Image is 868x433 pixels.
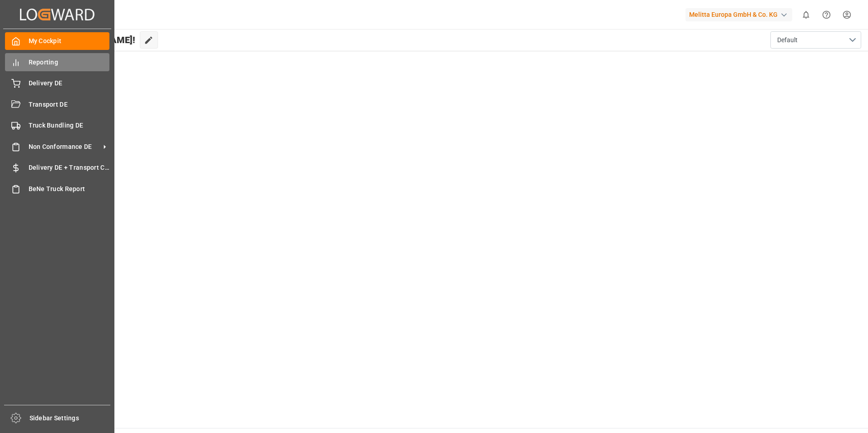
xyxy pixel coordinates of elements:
[29,36,110,46] span: My Cockpit
[5,180,109,197] a: BeNe Truck Report
[770,31,861,49] button: open menu
[30,413,111,423] span: Sidebar Settings
[29,142,100,152] span: Non Conformance DE
[5,95,109,113] a: Transport DE
[29,79,110,88] span: Delivery DE
[29,58,110,67] span: Reporting
[5,53,109,71] a: Reporting
[816,5,837,25] button: Help Center
[777,35,798,45] span: Default
[686,6,796,23] button: Melitta Europa GmbH & Co. KG
[29,121,110,130] span: Truck Bundling DE
[686,8,792,21] div: Melitta Europa GmbH & Co. KG
[29,100,110,109] span: Transport DE
[38,31,135,49] span: Hello [PERSON_NAME]!
[5,117,109,134] a: Truck Bundling DE
[5,159,109,177] a: Delivery DE + Transport Cost
[5,74,109,92] a: Delivery DE
[796,5,816,25] button: show 0 new notifications
[5,32,109,50] a: My Cockpit
[29,163,110,172] span: Delivery DE + Transport Cost
[29,184,110,194] span: BeNe Truck Report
